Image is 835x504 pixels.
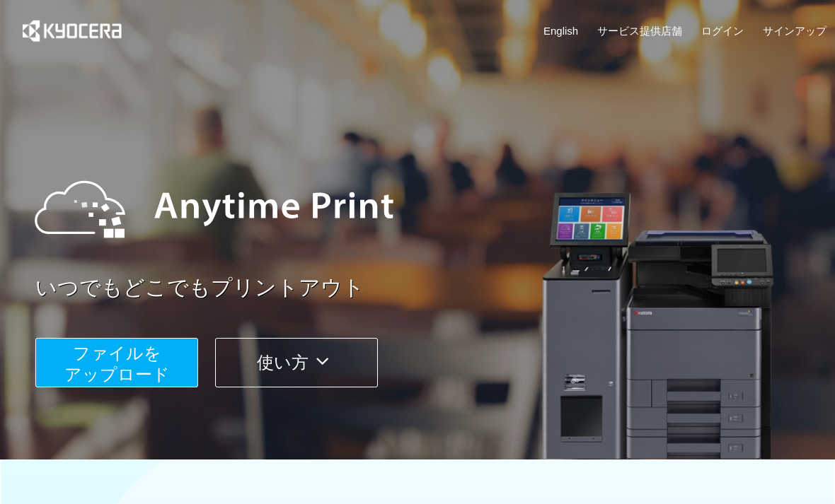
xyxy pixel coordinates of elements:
a: サービス提供店舗 [597,23,682,38]
a: いつでもどこでもプリントアウト [35,273,835,303]
span: ファイルを ​​アップロード [64,344,170,384]
a: ログイン [701,23,744,38]
button: 使い方 [215,338,378,387]
a: English [543,23,578,38]
a: サインアップ [763,23,827,38]
button: ファイルを​​アップロード [35,338,198,387]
